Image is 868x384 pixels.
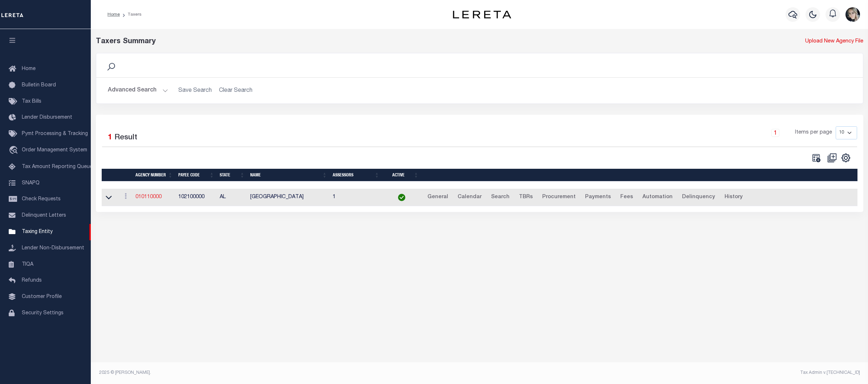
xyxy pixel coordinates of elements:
[108,83,168,98] button: Advanced Search
[175,169,217,181] th: Payee Code: activate to sort column ascending
[114,132,137,144] label: Result
[120,11,142,18] li: Taxers
[22,311,64,316] span: Security Settings
[22,83,56,88] span: Bulletin Board
[454,192,485,203] a: Calendar
[617,192,636,203] a: Fees
[795,129,832,137] span: Items per page
[539,192,579,203] a: Procurement
[22,99,41,104] span: Tax Bills
[582,192,614,203] a: Payments
[108,134,112,142] span: 1
[488,192,513,203] a: Search
[679,192,718,203] a: Delinquency
[108,12,120,17] a: Home
[22,131,88,136] span: Pymt Processing & Tracking
[330,189,382,207] td: 1
[382,169,421,181] th: Active: activate to sort column ascending
[22,180,40,185] span: SNAPQ
[771,129,779,137] a: 1
[135,195,162,200] a: 010110000
[453,11,511,19] img: logo-dark.svg
[22,246,84,251] span: Lender Non-Disbursement
[22,278,42,283] span: Refunds
[217,189,247,207] td: AL
[22,115,72,120] span: Lender Disbursement
[22,164,93,169] span: Tax Amount Reporting Queue
[805,38,863,46] a: Upload New Agency File
[22,66,36,72] span: Home
[133,169,175,181] th: Agency Number: activate to sort column ascending
[22,229,53,234] span: Taxing Entity
[398,194,405,201] img: check-icon-green.svg
[516,192,536,203] a: TBRs
[217,169,247,181] th: State: activate to sort column ascending
[721,192,746,203] a: History
[175,189,217,207] td: 102100000
[22,294,62,299] span: Customer Profile
[9,146,20,155] i: travel_explore
[22,148,87,153] span: Order Management System
[424,192,451,203] a: General
[247,169,330,181] th: Name: activate to sort column ascending
[330,169,382,181] th: Assessors: activate to sort column ascending
[94,369,480,376] div: 2025 © [PERSON_NAME].
[247,189,330,207] td: [GEOGRAPHIC_DATA]
[22,213,66,218] span: Delinquent Letters
[485,369,860,376] div: Tax Admin v.[TECHNICAL_ID]
[22,197,61,202] span: Check Requests
[22,262,33,267] span: TIQA
[96,36,669,47] div: Taxers Summary
[639,192,676,203] a: Automation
